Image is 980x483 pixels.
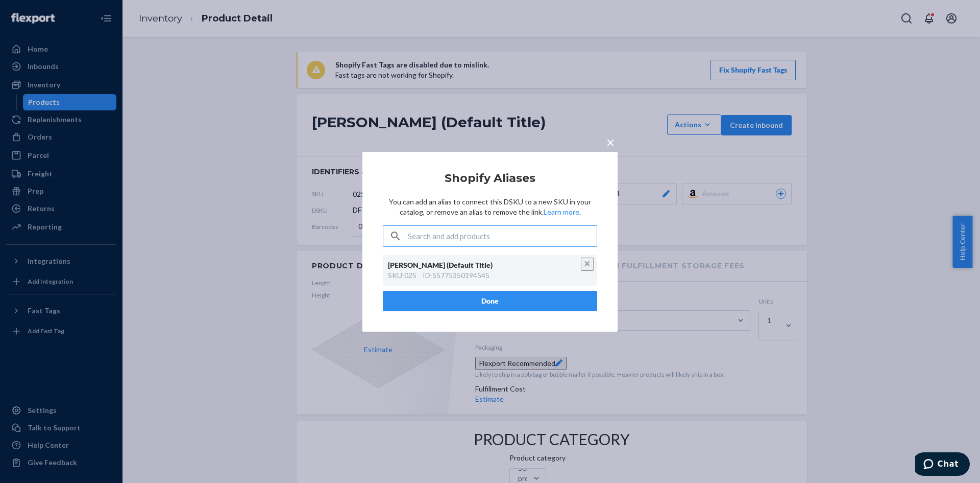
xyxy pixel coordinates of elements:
button: Unlink [581,258,594,271]
span: × [606,133,615,150]
div: SKU : 025 [388,270,416,281]
a: Learn more [544,208,579,216]
div: ID : 55775350194545 [423,270,489,281]
button: Done [383,291,597,311]
iframe: Opens a widget where you can chat to one of our agents [915,452,970,478]
p: You can add an alias to connect this DSKU to a new SKU in your catalog, or remove an alias to rem... [383,197,597,217]
h2: Shopify Aliases [383,172,597,184]
div: [PERSON_NAME] (Default Title) [388,260,582,270]
input: Search and add products [408,226,597,246]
